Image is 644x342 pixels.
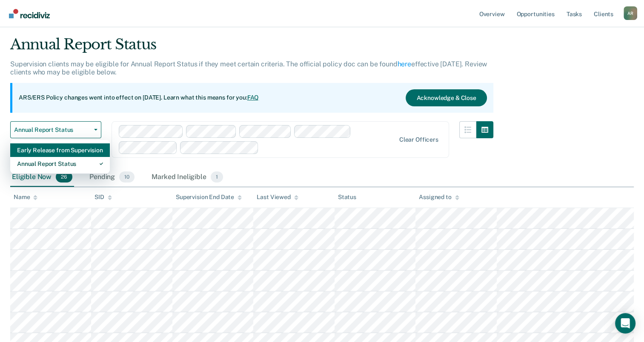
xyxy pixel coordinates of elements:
[14,194,37,201] div: Name
[17,143,103,157] div: Early Release from Supervision
[398,60,411,68] a: here
[338,194,356,201] div: Status
[211,171,223,182] span: 1
[119,171,135,182] span: 10
[94,194,112,201] div: SID
[257,194,298,201] div: Last Viewed
[10,36,493,60] div: Annual Report Status
[19,94,259,102] p: ARS/ERS Policy changes went into effect on [DATE]. Learn what this means for you:
[88,168,136,187] div: Pending10
[14,126,91,134] span: Annual Report Status
[17,157,103,171] div: Annual Report Status
[399,136,438,143] div: Clear officers
[615,313,635,333] div: Open Intercom Messenger
[9,9,50,18] img: Recidiviz
[247,94,259,101] a: FAQ
[624,6,637,20] div: A R
[10,60,487,76] p: Supervision clients may be eligible for Annual Report Status if they meet certain criteria. The o...
[10,121,101,138] button: Annual Report Status
[176,194,242,201] div: Supervision End Date
[56,171,72,182] span: 26
[406,89,487,106] button: Acknowledge & Close
[624,6,637,20] button: Profile dropdown button
[419,194,459,201] div: Assigned to
[10,168,74,187] div: Eligible Now26
[150,168,225,187] div: Marked Ineligible1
